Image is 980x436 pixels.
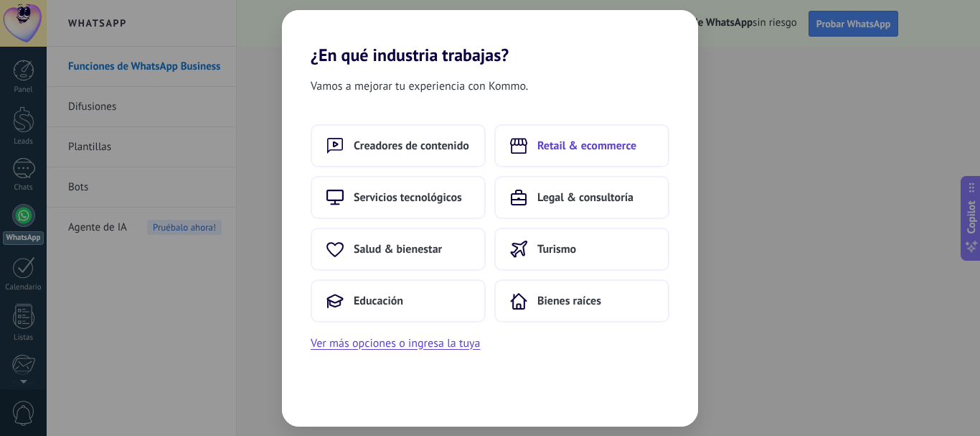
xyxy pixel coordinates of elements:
[354,242,442,256] span: Salud & bienestar
[537,242,576,256] span: Turismo
[494,228,669,271] button: Turismo
[537,139,636,153] span: Retail & ecommerce
[354,139,469,153] span: Creadores de contenido
[311,176,486,219] button: Servicios tecnológicos
[537,190,633,205] span: Legal & consultoría
[282,10,698,65] h2: ¿En qué industria trabajas?
[311,77,528,96] span: Vamos a mejorar tu experiencia con Kommo.
[494,176,669,219] button: Legal & consultoría
[311,228,486,271] button: Salud & bienestar
[494,279,669,323] button: Bienes raíces
[311,279,486,323] button: Educación
[311,124,486,167] button: Creadores de contenido
[354,294,403,308] span: Educación
[494,124,669,167] button: Retail & ecommerce
[537,294,601,308] span: Bienes raíces
[354,190,462,205] span: Servicios tecnológicos
[311,334,480,353] button: Ver más opciones o ingresa la tuya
